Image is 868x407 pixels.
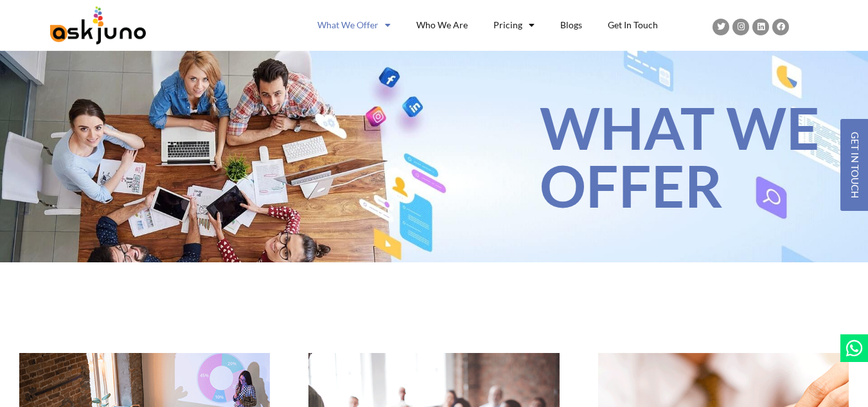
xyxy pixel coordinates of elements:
[595,12,671,39] a: Get In Touch
[850,132,860,198] span: GET IN TOUCH
[403,12,481,39] a: Who We Are
[305,12,403,39] a: What We Offer
[540,98,848,214] h1: What We Offer
[547,12,595,39] a: Blogs
[481,12,547,39] a: Pricing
